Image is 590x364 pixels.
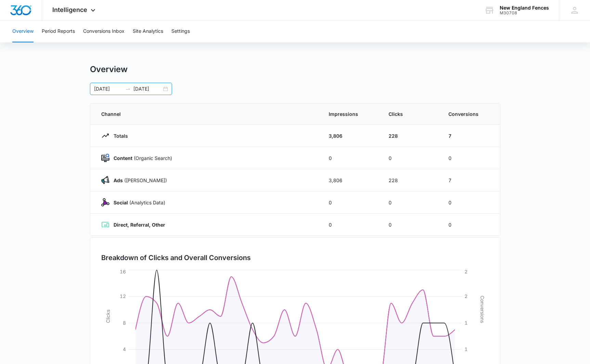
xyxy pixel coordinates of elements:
td: 0 [320,147,380,169]
span: swap-right [125,86,131,92]
img: Content [101,154,109,162]
span: Channel [101,110,312,118]
td: 0 [320,191,380,214]
tspan: 16 [120,269,126,274]
tspan: 1 [464,346,468,352]
strong: Content [114,155,132,161]
p: ([PERSON_NAME]) [109,177,167,184]
span: Intelligence [52,6,87,13]
div: account name [500,5,549,11]
strong: Direct, Referral, Other [114,222,165,228]
tspan: Clicks [105,310,110,323]
h1: Overview [90,64,128,75]
strong: Social [114,200,128,205]
td: 3,806 [320,125,380,147]
td: 0 [380,147,440,169]
tspan: 2 [464,269,468,274]
td: 228 [380,125,440,147]
input: End date [133,85,162,93]
td: 7 [440,125,500,147]
span: to [125,86,131,92]
img: Social [101,198,109,206]
span: Conversions [448,110,489,118]
button: Settings [171,21,190,42]
td: 0 [380,191,440,214]
p: Totals [109,132,128,139]
td: 0 [440,214,500,236]
tspan: 12 [120,293,126,299]
button: Overview [12,21,34,42]
strong: Ads [114,177,123,183]
td: 3,806 [320,169,380,191]
td: 0 [440,147,500,169]
div: account id [500,11,549,15]
tspan: 8 [123,320,126,326]
input: Start date [94,85,122,93]
td: 0 [320,214,380,236]
p: (Analytics Data) [109,199,165,206]
button: Period Reports [42,21,75,42]
td: 0 [440,191,500,214]
p: (Organic Search) [109,154,172,162]
tspan: 4 [123,346,126,352]
button: Site Analytics [133,21,163,42]
td: 7 [440,169,500,191]
tspan: 2 [464,293,468,299]
tspan: 1 [464,320,468,326]
td: 228 [380,169,440,191]
td: 0 [380,214,440,236]
span: Impressions [329,110,372,118]
button: Conversions Inbox [83,21,124,42]
span: Clicks [389,110,432,118]
img: Ads [101,176,109,184]
tspan: Conversions [480,296,485,323]
h3: Breakdown of Clicks and Overall Conversions [101,253,251,263]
